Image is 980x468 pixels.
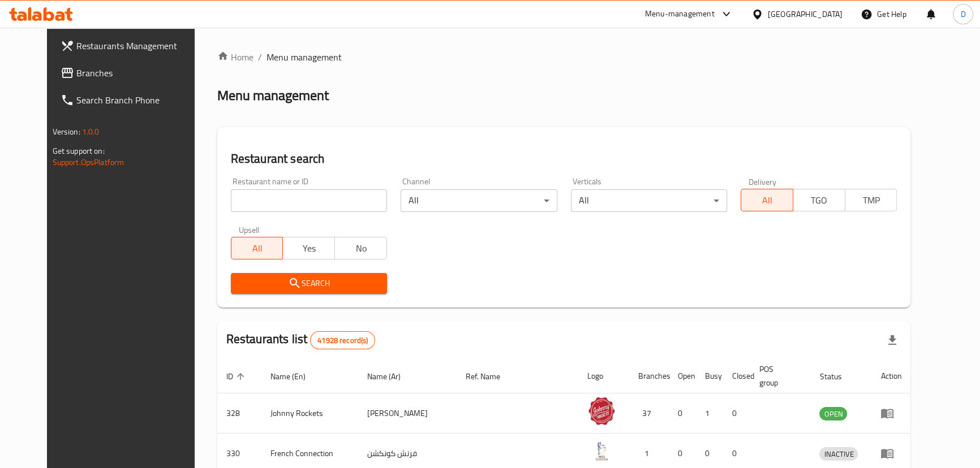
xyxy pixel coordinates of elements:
[669,393,696,434] td: 0
[587,437,616,465] img: French Connection
[960,8,965,20] span: D
[819,370,856,383] span: Status
[749,177,777,185] label: Delivery
[217,86,329,105] h2: Menu management
[798,192,841,209] span: TGO
[51,86,210,114] a: Search Branch Phone
[723,393,750,434] td: 0
[261,393,359,434] td: Johnny Rockets
[696,359,723,393] th: Busy
[723,359,750,393] th: Closed
[845,189,897,211] button: TMP
[696,393,723,434] td: 1
[629,359,669,393] th: Branches
[217,393,261,434] td: 328
[358,393,457,434] td: [PERSON_NAME]
[819,407,847,421] div: OPEN
[236,240,279,257] span: All
[82,124,100,139] span: 1.0.0
[466,370,515,383] span: Ref. Name
[871,359,910,393] th: Action
[240,276,378,291] span: Search
[76,39,201,53] span: Restaurants Management
[76,93,201,107] span: Search Branch Phone
[793,189,845,211] button: TGO
[231,189,387,212] input: Search for restaurant name or ID..
[270,370,320,383] span: Name (En)
[311,335,375,346] span: 41928 record(s)
[53,124,80,139] span: Version:
[571,189,727,212] div: All
[768,8,843,20] div: [GEOGRAPHIC_DATA]
[310,331,375,349] div: Total records count
[401,189,557,212] div: All
[880,447,901,460] div: Menu
[217,50,911,64] nav: breadcrumb
[287,240,330,257] span: Yes
[339,240,382,257] span: No
[334,237,387,259] button: No
[367,370,415,383] span: Name (Ar)
[282,237,335,259] button: Yes
[629,393,669,434] td: 37
[231,237,283,259] button: All
[217,50,253,64] a: Home
[819,408,847,421] span: OPEN
[741,189,793,211] button: All
[51,32,210,59] a: Restaurants Management
[879,327,906,354] div: Export file
[226,331,376,349] h2: Restaurants list
[231,273,387,294] button: Search
[746,192,789,209] span: All
[850,192,893,209] span: TMP
[239,226,260,233] label: Upsell
[51,59,210,86] a: Branches
[578,359,629,393] th: Logo
[53,144,105,158] span: Get support on:
[587,397,616,425] img: Johnny Rockets
[819,448,858,461] span: INACTIVE
[53,155,124,170] a: Support.OpsPlatform
[880,406,901,420] div: Menu
[258,50,262,64] li: /
[669,359,696,393] th: Open
[226,370,248,383] span: ID
[76,66,201,80] span: Branches
[231,150,897,167] h2: Restaurant search
[759,362,797,389] span: POS group
[645,7,715,21] div: Menu-management
[819,447,858,461] div: INACTIVE
[267,50,342,64] span: Menu management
